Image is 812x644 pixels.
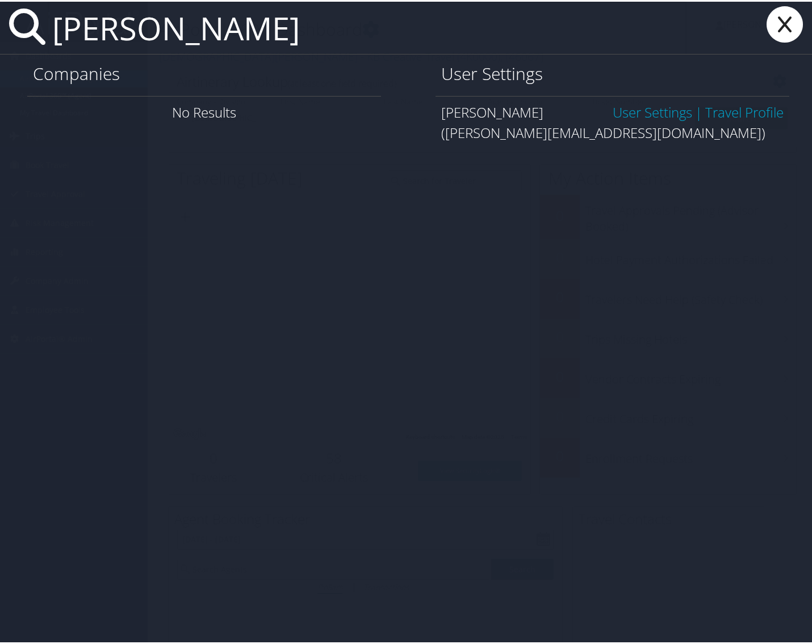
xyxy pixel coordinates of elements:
a: User Settings [613,101,692,120]
h1: Companies [33,60,375,84]
span: [PERSON_NAME] [441,101,543,120]
div: ([PERSON_NAME][EMAIL_ADDRESS][DOMAIN_NAME]) [441,121,784,141]
div: No Results [27,94,381,127]
a: View OBT Profile [705,101,784,120]
span: | [692,101,705,120]
h1: User Settings [441,60,784,84]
